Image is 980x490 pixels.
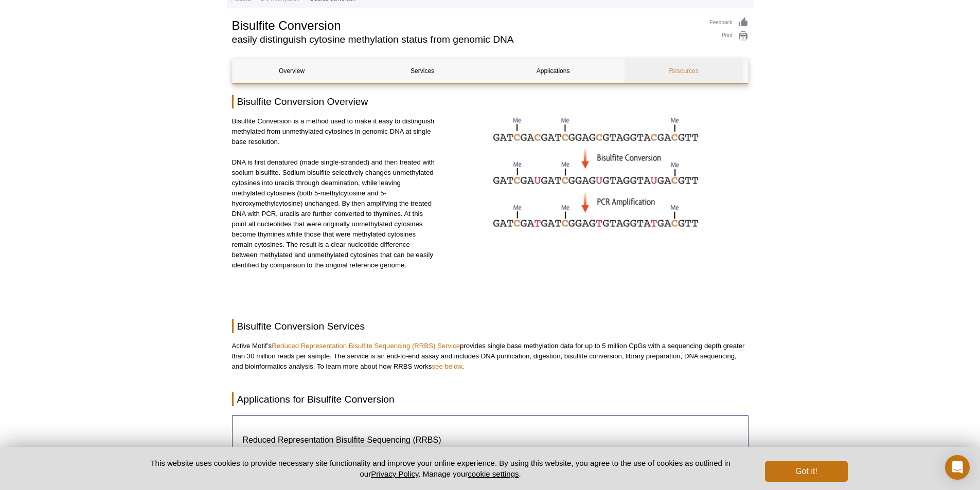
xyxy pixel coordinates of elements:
h3: Reduced Representation Bisulfite Sequencing (RRBS) [243,434,738,446]
a: Feedback [710,17,749,28]
a: Resources [625,59,743,83]
button: cookie settings [468,469,519,478]
p: Active Motif’s provides single base methylation data for up to 5 million CpGs with a sequencing d... [232,341,749,372]
h2: Bisulfite Conversion Overview [232,95,749,108]
p: This website uses cookies to provide necessary site functionality and improve your online experie... [133,458,749,479]
a: Services [363,59,482,83]
a: Privacy Policy [371,469,418,478]
h2: Bisulfite Conversion Services [232,319,749,333]
a: see below [432,362,462,370]
h1: Bisulfite Conversion [232,17,700,32]
h2: easily distinguish cytosine methylation status from genomic DNA [232,35,700,44]
a: Print [710,31,749,42]
div: Open Intercom Messenger [945,455,970,480]
a: Reduced Representation Bisulfite Sequencing (RRBS) Service [272,342,460,350]
button: Got it! [765,461,847,482]
p: Bisulfite Conversion is a method used to make it easy to distinguish methylated from unmethylated... [232,116,436,147]
a: Overview [233,59,351,83]
img: DNA sequence following bisulfite conversion and PCR amplification [493,116,699,231]
p: DNA is first denatured (made single-stranded) and then treated with sodium bisulfite. Sodium bisu... [232,157,436,270]
a: Applications [494,59,613,83]
h2: Applications for Bisulfite Conversion [232,392,749,406]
